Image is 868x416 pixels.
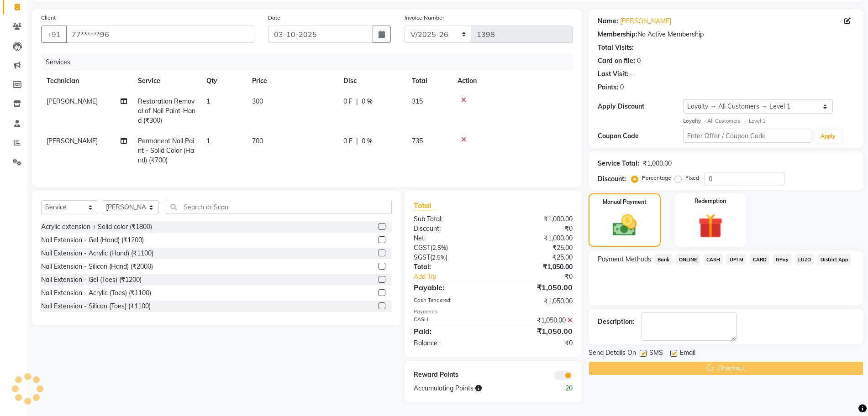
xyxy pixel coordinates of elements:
div: CASH [407,316,493,325]
div: Accumulating Points [407,384,537,393]
span: 1 [206,97,210,105]
div: Apply Discount [598,102,683,111]
div: All Customers → Level 1 [683,117,854,125]
span: 2.5% [432,244,446,251]
div: Total: [407,262,493,272]
span: 300 [252,97,263,105]
div: Payable: [407,282,493,293]
div: Nail Extension - Silicon (Hand) (₹2000) [41,262,153,271]
span: UPI M [726,254,746,265]
div: ₹1,050.00 [493,262,579,272]
label: Redemption [694,197,726,205]
div: ( ) [407,243,493,253]
input: Search by Name/Mobile/Email/Code [66,26,254,43]
div: Payments [414,308,573,316]
div: Nail Extension - Gel (Hand) (₹1200) [41,235,144,245]
div: Net: [407,234,493,243]
span: Restoration Removal of Nail Paint-Hand (₹300) [138,97,195,125]
span: CARD [750,254,769,265]
span: 0 F [343,97,352,106]
th: Disc [338,71,406,91]
div: ₹1,050.00 [493,316,579,325]
div: ₹0 [507,272,579,281]
span: Total [414,201,435,210]
span: 0 F [343,136,352,146]
div: ₹25.00 [493,243,579,253]
span: District App [817,254,851,265]
div: Service Total: [598,159,639,168]
span: CGST [414,244,431,252]
div: Total Visits: [598,43,634,52]
div: Nail Extension - Silicon (Toes) (₹1100) [41,302,151,311]
span: Bank [655,254,673,265]
div: ₹1,050.00 [493,326,579,337]
span: 0 % [362,136,373,146]
div: Balance : [407,338,493,348]
div: Paid: [407,326,493,337]
strong: Loyalty → [683,118,707,124]
span: GPay [773,254,792,265]
div: Reward Points [407,370,493,380]
div: ₹1,000.00 [493,214,579,224]
th: Technician [41,71,132,91]
th: Total [406,71,452,91]
img: _cash.svg [605,212,644,239]
div: ₹1,050.00 [493,296,579,306]
label: Invoice Number [405,14,444,22]
div: ₹25.00 [493,253,579,262]
label: Percentage [642,174,671,182]
span: SMS [649,348,663,359]
span: 2.5% [432,254,446,261]
span: Send Details On [589,348,636,359]
th: Qty [201,71,247,91]
span: [PERSON_NAME] [47,97,98,105]
th: Action [452,71,573,91]
span: 735 [412,137,423,145]
a: [PERSON_NAME] [620,16,671,26]
label: Manual Payment [603,198,647,206]
div: Last Visit: [598,69,628,79]
div: Nail Extension - Acrylic (Hand) (₹1100) [41,249,153,258]
label: Fixed [685,174,699,182]
span: | [356,97,358,106]
div: - [630,69,633,79]
span: Email [680,348,695,359]
span: LUZO [795,254,814,265]
div: Coupon Code [598,131,683,141]
div: No Active Membership [598,30,854,39]
span: SGST [414,253,430,261]
div: ₹0 [493,338,579,348]
div: 0 [620,83,624,92]
span: 315 [412,97,423,105]
img: _gift.svg [690,211,731,242]
span: 1 [206,137,210,145]
div: Points: [598,83,618,92]
div: ₹1,000.00 [643,159,672,168]
input: Enter Offer / Coupon Code [683,129,811,143]
div: Description: [598,317,634,327]
label: Date [268,14,280,22]
div: Name: [598,16,618,26]
div: Membership: [598,30,637,39]
span: 700 [252,137,263,145]
label: Client [41,14,56,22]
th: Service [132,71,201,91]
div: Nail Extension - Gel (Toes) (₹1200) [41,275,142,285]
div: ₹0 [493,224,579,234]
div: Services [42,54,579,71]
span: Permanent Nail Paint - Solid Color (Hand) (₹700) [138,137,194,164]
input: Search or Scan [166,200,392,214]
div: ₹1,000.00 [493,234,579,243]
div: 20 [536,384,579,393]
span: [PERSON_NAME] [47,137,98,145]
a: Add Tip [407,272,508,281]
div: Sub Total: [407,214,493,224]
div: ( ) [407,253,493,262]
div: Nail Extension - Acrylic (Toes) (₹1100) [41,288,151,298]
span: Payment Methods [598,255,651,264]
div: Discount: [407,224,493,234]
button: Apply [815,130,841,143]
button: +91 [41,26,67,43]
div: Acrylic extension + Solid color (₹1800) [41,222,152,232]
div: 0 [637,56,641,66]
